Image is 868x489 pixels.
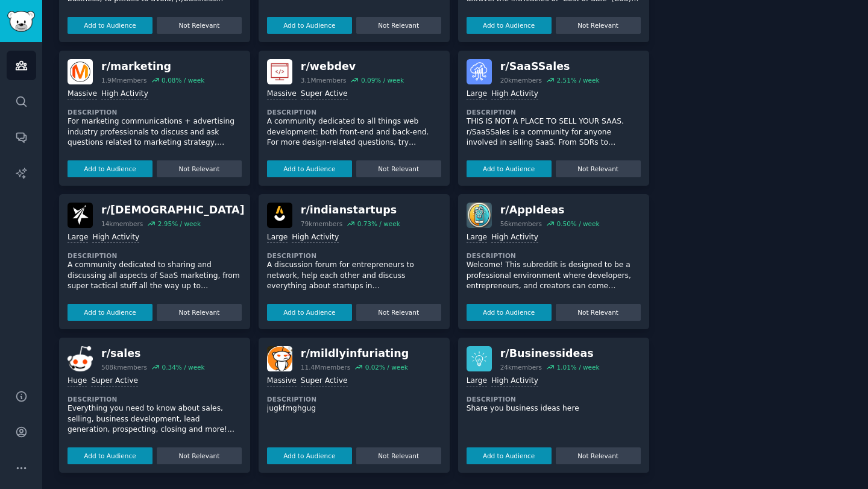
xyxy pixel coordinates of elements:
button: Add to Audience [467,304,552,321]
p: For marketing communications + advertising industry professionals to discuss and ask questions re... [68,116,242,148]
div: r/ sales [101,346,205,361]
div: High Activity [491,89,538,100]
button: Add to Audience [467,17,552,34]
button: Add to Audience [68,17,153,34]
div: 0.34 % / week [162,363,204,371]
div: High Activity [92,232,139,244]
p: A community dedicated to sharing and discussing all aspects of SaaS marketing, from super tactica... [68,260,242,292]
div: High Activity [101,89,148,100]
div: 1.01 % / week [556,363,599,371]
div: Large [68,232,88,244]
div: Large [267,232,288,244]
p: THIS IS NOT A PLACE TO SELL YOUR SAAS. r/SaaSSales is a community for anyone involved in selling ... [467,116,641,148]
button: Add to Audience [68,160,153,177]
p: Welcome! This subreddit is designed to be a professional environment where developers, entreprene... [467,260,641,292]
div: 14k members [101,219,143,228]
img: GummySearch logo [7,11,35,32]
button: Add to Audience [267,160,352,177]
button: Not Relevant [157,447,242,464]
img: mildlyinfuriating [267,346,292,371]
div: 0.09 % / week [361,76,404,84]
div: r/ Businessideas [500,346,600,361]
dt: Description [267,251,441,260]
div: 1.9M members [101,76,147,84]
dt: Description [467,251,641,260]
div: r/ SaaSSales [500,59,600,74]
div: 20k members [500,76,542,84]
img: Businessideas [467,346,492,371]
p: Everything you need to know about sales, selling, business development, lead generation, prospect... [68,403,242,435]
button: Not Relevant [356,447,441,464]
div: Super Active [301,376,348,387]
div: r/ [DEMOGRAPHIC_DATA] [101,203,245,218]
dt: Description [467,108,641,116]
div: r/ AppIdeas [500,203,600,218]
div: 508k members [101,363,147,371]
div: 79k members [301,219,342,228]
button: Not Relevant [157,160,242,177]
img: webdev [267,59,292,84]
div: Large [467,89,487,100]
p: A discussion forum for entrepreneurs to network, help each other and discuss everything about sta... [267,260,441,292]
div: 3.1M members [301,76,347,84]
img: indianstartups [267,203,292,228]
button: Not Relevant [157,304,242,321]
div: r/ mildlyinfuriating [301,346,409,361]
div: Large [467,232,487,244]
button: Not Relevant [356,17,441,34]
dt: Description [467,395,641,403]
button: Not Relevant [556,160,641,177]
button: Not Relevant [157,17,242,34]
div: 11.4M members [301,363,350,371]
img: marketing [68,59,93,84]
button: Not Relevant [356,160,441,177]
div: 56k members [500,219,542,228]
button: Add to Audience [68,304,153,321]
button: Add to Audience [68,447,153,464]
div: High Activity [292,232,339,244]
div: r/ webdev [301,59,404,74]
div: 0.08 % / week [162,76,204,84]
button: Not Relevant [356,304,441,321]
button: Add to Audience [267,447,352,464]
div: 0.02 % / week [365,363,408,371]
div: Massive [68,89,97,100]
dt: Description [68,251,242,260]
button: Not Relevant [556,447,641,464]
div: 0.50 % / week [556,219,599,228]
div: Super Active [91,376,138,387]
dt: Description [68,395,242,403]
img: AppIdeas [467,203,492,228]
div: 2.95 % / week [158,219,201,228]
div: Huge [68,376,87,387]
p: jugkfmghgug [267,403,441,414]
div: Massive [267,89,297,100]
div: r/ indianstartups [301,203,400,218]
div: High Activity [491,376,538,387]
div: r/ marketing [101,59,204,74]
img: SaaSSales [467,59,492,84]
div: 24k members [500,363,542,371]
div: 0.73 % / week [357,219,400,228]
p: A community dedicated to all things web development: both front-end and back-end. For more design... [267,116,441,148]
dt: Description [267,108,441,116]
div: High Activity [491,232,538,244]
img: sales [68,346,93,371]
div: 2.51 % / week [556,76,599,84]
div: Massive [267,376,297,387]
button: Add to Audience [467,447,552,464]
img: SaaSMarketing [68,203,93,228]
dt: Description [68,108,242,116]
div: Super Active [301,89,348,100]
dt: Description [267,395,441,403]
button: Add to Audience [267,304,352,321]
div: Large [467,376,487,387]
button: Not Relevant [556,304,641,321]
button: Add to Audience [267,17,352,34]
button: Add to Audience [467,160,552,177]
button: Not Relevant [556,17,641,34]
p: Share you business ideas here [467,403,641,414]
